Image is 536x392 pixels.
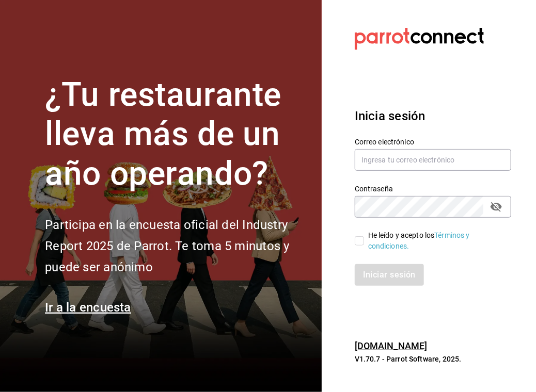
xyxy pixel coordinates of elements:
label: Contraseña [355,185,511,192]
a: Términos y condiciones. [368,231,470,250]
a: [DOMAIN_NAME] [355,340,428,351]
input: Ingresa tu correo electrónico [355,149,511,171]
h2: Participa en la encuesta oficial del Industry Report 2025 de Parrot. Te toma 5 minutos y puede se... [45,215,309,277]
h1: ¿Tu restaurante lleva más de un año operando? [45,75,309,194]
div: He leído y acepto los [368,230,503,252]
button: passwordField [487,198,505,216]
a: Ir a la encuesta [45,300,131,315]
label: Correo electrónico [355,138,511,145]
p: V1.70.7 - Parrot Software, 2025. [355,354,511,364]
h3: Inicia sesión [355,107,511,125]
